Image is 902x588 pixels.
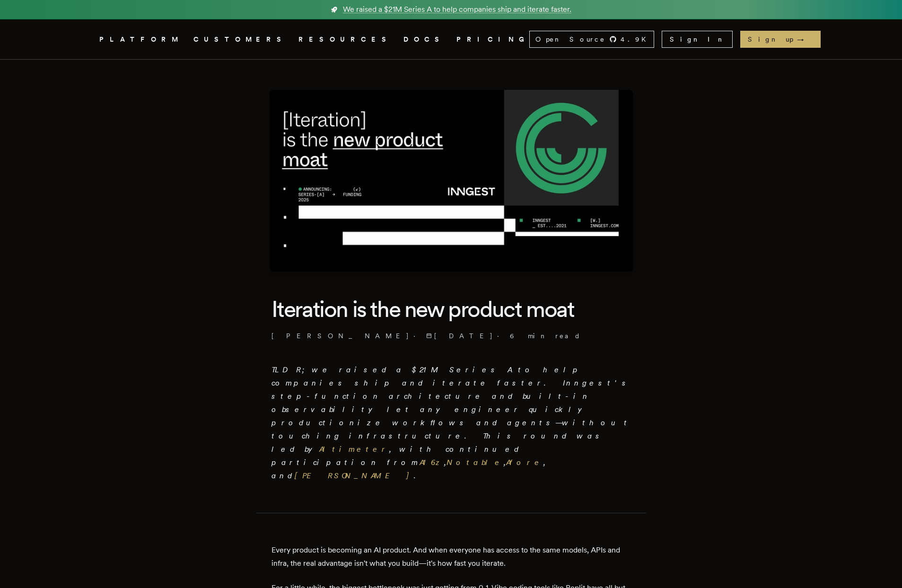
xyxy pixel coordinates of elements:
[662,31,733,48] a: Sign In
[535,35,605,44] span: Open Source
[271,294,631,324] h1: Iteration is the new product moat
[621,35,652,44] span: 4.9 K
[99,34,182,45] button: PLATFORM
[193,34,287,45] a: CUSTOMERS
[456,34,529,45] a: PRICING
[295,471,414,480] a: [PERSON_NAME]
[510,331,581,341] span: 6 min read
[73,19,830,59] nav: Global
[271,544,631,570] p: Every product is becoming an AI product. And when everyone has access to the same models, APIs an...
[740,31,821,48] a: Sign up
[319,445,389,454] a: Altimeter
[343,4,571,15] span: We raised a $21M Series A to help companies ship and iterate faster.
[271,365,631,480] em: TLDR; we raised a $21M Series A to help companies ship and iterate faster. Inngest's step-functio...
[271,331,631,341] p: · ·
[298,34,392,45] button: RESOURCES
[506,458,543,467] a: Afore
[403,34,445,45] a: DOCS
[797,35,813,44] span: →
[271,331,410,341] a: [PERSON_NAME]
[447,458,504,467] a: Notable
[420,458,444,467] a: A16z
[426,331,493,341] span: [DATE]
[270,90,633,272] img: Featured image for Iteration is the new product moat blog post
